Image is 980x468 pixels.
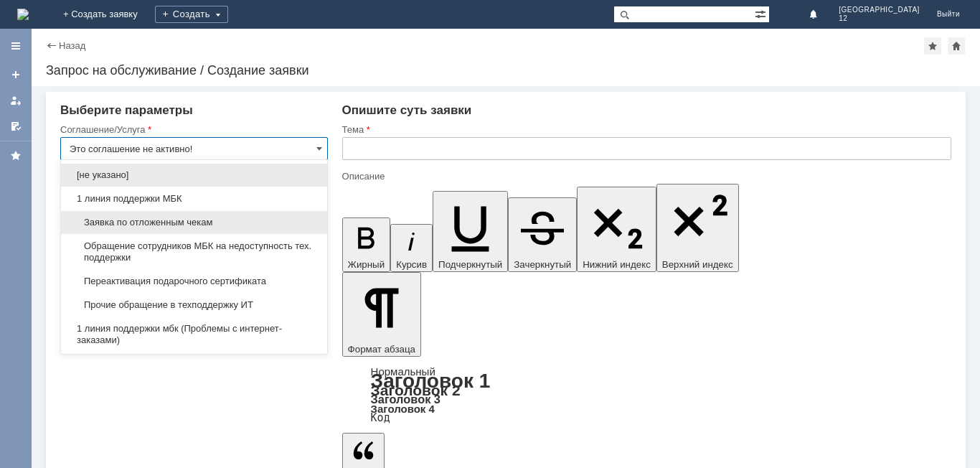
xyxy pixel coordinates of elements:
span: Формат абзаца [348,344,415,355]
a: Заголовок 4 [371,403,435,415]
a: Нормальный [371,365,435,378]
a: Мои согласования [4,115,27,138]
a: Мои заявки [4,89,27,112]
span: Обращение сотрудников МБК на недоступность тех. поддержки [70,240,319,263]
button: Зачеркнутый [508,197,577,272]
span: Верхний индекс [662,259,733,270]
button: Курсив [390,224,433,272]
span: 12 [839,14,920,23]
div: Описание [342,172,948,181]
button: Верхний индекс [656,184,739,272]
div: Добавить в избранное [924,37,941,55]
a: Заголовок 3 [371,393,440,406]
button: Нижний индекс [577,187,656,272]
span: Опишите суть заявки [342,103,472,117]
span: Переактивация подарочного сертификата [70,276,319,287]
span: [не указано] [70,169,319,181]
div: Запрос на обслуживание / Создание заявки [46,63,966,78]
span: [GEOGRAPHIC_DATA] [839,6,920,14]
span: Расширенный поиск [755,6,769,20]
span: 1 линия поддержки МБК [70,193,319,205]
span: Выберите параметры [60,103,193,117]
div: Тема [342,125,948,134]
div: Формат абзаца [342,367,951,423]
a: Создать заявку [4,63,27,86]
a: Заголовок 1 [371,370,491,392]
button: Подчеркнутый [433,191,508,272]
a: Назад [59,40,85,51]
span: Зачеркнутый [514,259,571,270]
button: Жирный [342,217,391,272]
span: Подчеркнутый [438,259,502,270]
div: Соглашение/Услуга [60,125,325,134]
span: Нижний индекс [583,259,651,270]
a: Заголовок 2 [371,382,461,398]
a: Перейти на домашнюю страницу [17,9,29,20]
span: Прочие обращение в техподдержку ИТ [70,299,319,311]
button: Формат абзаца [342,272,421,357]
span: Курсив [396,259,427,270]
span: 1 линия поддержки мбк (Проблемы с интернет-заказами) [70,323,319,346]
a: Код [371,411,390,424]
div: Создать [155,6,228,23]
span: Жирный [348,259,385,270]
div: Сделать домашней страницей [948,37,965,55]
span: Заявка по отложенным чекам [70,217,319,228]
img: logo [17,9,29,20]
